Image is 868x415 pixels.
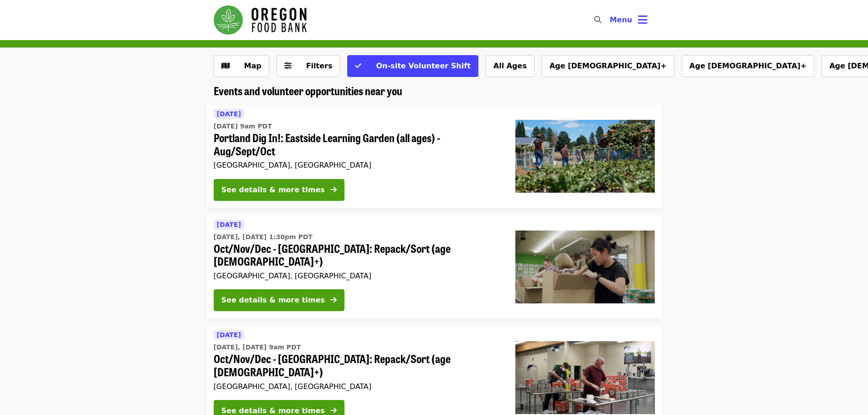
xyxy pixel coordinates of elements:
i: arrow-right icon [330,185,337,194]
button: Age [DEMOGRAPHIC_DATA]+ [542,55,674,77]
input: Search [607,9,614,31]
div: See details & more times [221,295,325,306]
img: Portland Dig In!: Eastside Learning Garden (all ages) - Aug/Sept/Oct organized by Oregon Food Bank [515,120,655,193]
span: On-site Volunteer Shift [376,61,470,70]
span: Menu [610,15,632,24]
span: [DATE] [217,331,241,338]
span: Map [244,61,262,70]
button: Toggle account menu [602,9,655,31]
i: arrow-right icon [330,296,337,304]
time: [DATE], [DATE] 1:30pm PDT [214,232,313,242]
i: search icon [594,15,601,24]
button: See details & more times [214,179,344,201]
button: On-site Volunteer Shift [347,55,478,77]
time: [DATE] 9am PDT [214,122,272,131]
span: Oct/Nov/Dec - [GEOGRAPHIC_DATA]: Repack/Sort (age [DEMOGRAPHIC_DATA]+) [214,242,501,268]
a: See details for "Oct/Nov/Dec - Portland: Repack/Sort (age 8+)" [206,215,662,319]
div: [GEOGRAPHIC_DATA], [GEOGRAPHIC_DATA] [214,382,501,391]
i: check icon [355,61,361,70]
img: Oct/Nov/Dec - Portland: Repack/Sort (age 16+) organized by Oregon Food Bank [515,341,655,414]
i: arrow-right icon [330,406,337,415]
i: bars icon [638,13,647,26]
span: Portland Dig In!: Eastside Learning Garden (all ages) - Aug/Sept/Oct [214,131,501,158]
button: Show map view [214,55,269,77]
i: sliders-h icon [284,61,292,70]
button: All Ages [486,55,534,77]
span: Filters [306,61,333,70]
div: See details & more times [221,184,325,195]
span: Events and volunteer opportunities near you [214,82,402,98]
img: Oregon Food Bank - Home [214,5,307,35]
img: Oct/Nov/Dec - Portland: Repack/Sort (age 8+) organized by Oregon Food Bank [515,231,655,303]
time: [DATE], [DATE] 9am PDT [214,343,301,352]
button: Age [DEMOGRAPHIC_DATA]+ [682,55,814,77]
span: [DATE] [217,221,241,228]
span: Oct/Nov/Dec - [GEOGRAPHIC_DATA]: Repack/Sort (age [DEMOGRAPHIC_DATA]+) [214,352,501,379]
div: [GEOGRAPHIC_DATA], [GEOGRAPHIC_DATA] [214,161,501,169]
span: [DATE] [217,110,241,118]
button: See details & more times [214,289,344,311]
div: [GEOGRAPHIC_DATA], [GEOGRAPHIC_DATA] [214,272,501,280]
i: map icon [221,61,230,70]
a: See details for "Portland Dig In!: Eastside Learning Garden (all ages) - Aug/Sept/Oct" [206,105,662,208]
button: Filters (0 selected) [277,55,340,77]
